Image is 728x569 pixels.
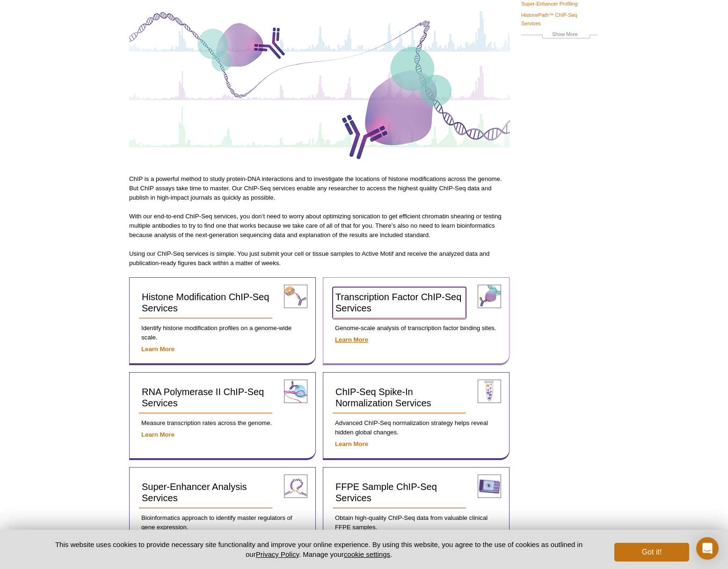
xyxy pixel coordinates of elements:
a: Transcription Factor ChIP-Seq Services [333,287,466,319]
img: transcription factor ChIP-Seq [478,285,501,308]
a: Learn More [335,336,368,343]
a: HistonePath™ ChIP-Seq Services [521,11,597,28]
a: Learn More [141,431,175,438]
button: cookie settings [344,550,390,558]
span: Super-Enhancer Analysis Services [142,482,247,503]
div: Open Intercom Messenger [696,537,719,560]
span: Transcription Factor ChIP-Seq Services [335,292,461,313]
p: Bioinformatics approach to identify master regulators of gene expression. [139,513,306,532]
p: Using our ChIP-Seq services is simple. You just submit your cell or tissue samples to Active Moti... [129,249,510,268]
span: ChIP-Seq Spike-In Normalization Services [335,387,431,408]
a: Learn More [335,440,368,447]
a: FFPE Sample ChIP-Seq Services [333,477,466,509]
a: Learn More [141,346,175,353]
img: FFPE ChIP-Seq [478,475,501,498]
span: FFPE Sample ChIP-Seq Services [335,482,437,503]
p: Advanced ChIP-Seq normalization strategy helps reveal hidden global changes. [333,418,500,437]
img: ChIP-Seq super-enhancer analysis [284,475,307,498]
img: histone modification ChIP-Seq [284,285,307,308]
span: RNA Polymerase II ChIP-Seq Services [142,387,264,408]
span: Histone Modification ChIP-Seq Services [142,292,269,313]
a: Super-Enhancer Analysis Services [139,477,272,509]
p: With our end-to-end ChIP-Seq services, you don’t need to worry about optimizing sonication to get... [129,212,510,240]
p: This website uses cookies to provide necessary site functionality and improve your online experie... [39,540,599,559]
p: ChIP is a powerful method to study protein-DNA interactions and to investigate the locations of h... [129,174,510,202]
img: RNA pol II ChIP-Seq [284,380,307,403]
a: Privacy Policy [256,550,299,558]
a: Show More [521,30,597,41]
img: ChIP-Seq Services [129,7,510,162]
a: RNA Polymerase II ChIP-Seq Services [139,382,272,414]
a: Histone Modification ChIP-Seq Services [139,287,272,319]
p: Genome-scale analysis of transcription factor binding sites. [333,324,500,333]
a: ChIP-Seq Spike-In Normalization Services [333,382,466,414]
p: Identify histone modification profiles on a genome-wide scale. [139,324,306,342]
img: ChIP-Seq spike-in normalization [478,380,501,403]
p: Obtain high-quality ChIP-Seq data from valuable clinical FFPE samples. [333,513,500,532]
p: Measure transcription rates across the genome. [139,418,306,428]
button: Got it! [614,543,689,562]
